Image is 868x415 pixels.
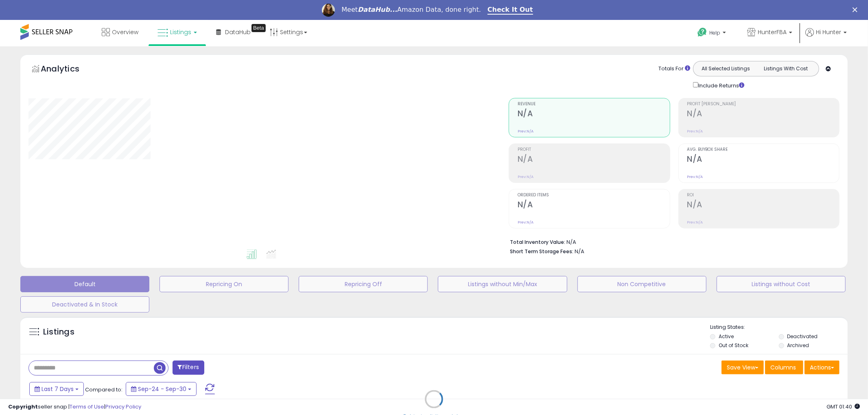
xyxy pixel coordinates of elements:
div: Tooltip anchor [251,24,266,32]
span: Hi Hunter [816,28,841,36]
small: Prev: N/A [687,129,703,134]
button: Listings without Cost [717,276,846,292]
span: Ordered Items [518,193,669,198]
span: Help [709,29,720,36]
small: Prev: N/A [518,174,533,179]
div: seller snap | | [8,403,141,411]
a: Help [691,21,734,46]
a: HunterFBA [741,20,798,46]
i: DataHub... [358,6,397,13]
div: Meet Amazon Data, done right. [341,6,481,14]
div: Close [853,7,861,12]
small: Prev: N/A [518,129,533,134]
span: N/A [575,248,584,255]
div: Include Returns [687,80,754,89]
i: Get Help [697,27,707,37]
h2: N/A [518,109,669,120]
button: Listings With Cost [756,63,816,74]
h2: N/A [687,200,839,211]
div: Totals For [658,65,690,73]
a: Check It Out [488,6,533,15]
button: All Selected Listings [695,63,756,74]
li: N/A [510,237,833,246]
b: Total Inventory Value: [510,239,565,246]
h5: Analytics [41,63,95,76]
h2: N/A [687,154,839,165]
span: Profit [518,148,669,152]
a: Settings [264,20,313,44]
button: Non Competitive [577,276,706,292]
span: DataHub [225,28,251,36]
a: Listings [151,20,203,44]
small: Prev: N/A [518,220,533,225]
span: Listings [170,28,191,36]
span: Profit [PERSON_NAME] [687,102,839,106]
a: Overview [96,20,144,44]
span: Revenue [518,102,669,106]
span: HunterFBA [758,28,787,36]
button: Default [20,276,149,292]
h2: N/A [687,109,839,120]
b: Short Term Storage Fees: [510,248,573,255]
small: Prev: N/A [687,220,703,225]
span: Overview [112,28,138,36]
span: Avg. Buybox Share [687,148,839,152]
button: Repricing On [160,276,289,292]
a: DataHub [210,20,257,44]
h2: N/A [518,200,669,211]
button: Repricing Off [299,276,428,292]
strong: Copyright [8,403,38,411]
button: Deactivated & In Stock [20,296,149,313]
h2: N/A [518,154,669,165]
img: Profile image for Georgie [322,4,335,17]
small: Prev: N/A [687,174,703,179]
span: ROI [687,193,839,198]
a: Hi Hunter [805,28,847,46]
button: Listings without Min/Max [438,276,567,292]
